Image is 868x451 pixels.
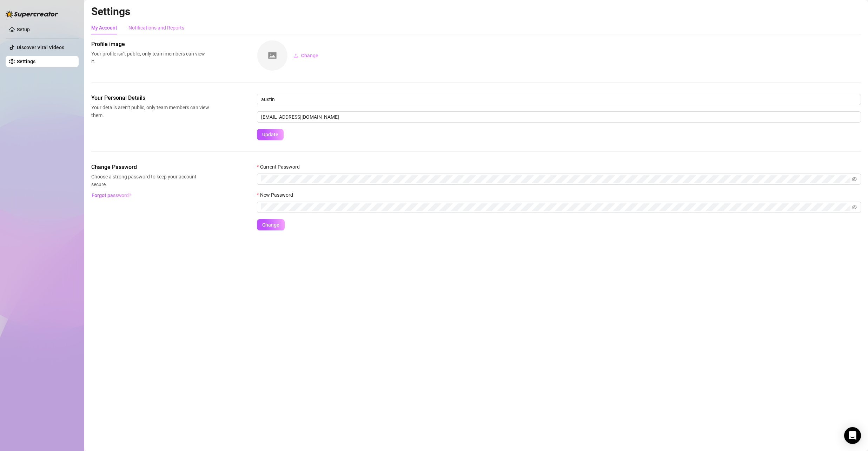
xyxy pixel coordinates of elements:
img: logo-BBDzfeDw.svg [6,11,58,18]
a: Setup [17,27,30,32]
h2: Settings [91,5,861,18]
label: Current Password [257,163,304,171]
button: Forgot password? [91,190,131,201]
span: Your Personal Details [91,94,209,102]
div: My Account [91,24,117,32]
span: Your details aren’t public, only team members can view them. [91,104,209,119]
span: Update [262,132,278,137]
input: Enter name [257,94,861,105]
input: Current Password [261,175,850,183]
a: Discover Viral Videos [17,45,64,50]
input: New Password [261,203,850,211]
button: Change [257,219,285,230]
button: Change [288,50,324,61]
input: Enter new email [257,111,861,123]
label: New Password [257,191,298,199]
span: Change [301,53,318,58]
a: Settings [17,59,35,64]
div: Notifications and Reports [128,24,184,32]
div: Open Intercom Messenger [844,427,861,444]
span: upload [293,53,298,58]
img: square-placeholder.png [257,40,287,71]
button: Update [257,129,284,140]
span: eye-invisible [852,177,857,182]
span: Forgot password? [92,192,131,198]
span: Change [262,222,279,228]
span: Profile image [91,40,209,48]
span: Your profile isn’t public, only team members can view it. [91,50,209,65]
span: Change Password [91,163,209,171]
span: eye-invisible [852,205,857,210]
span: Choose a strong password to keep your account secure. [91,173,209,188]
